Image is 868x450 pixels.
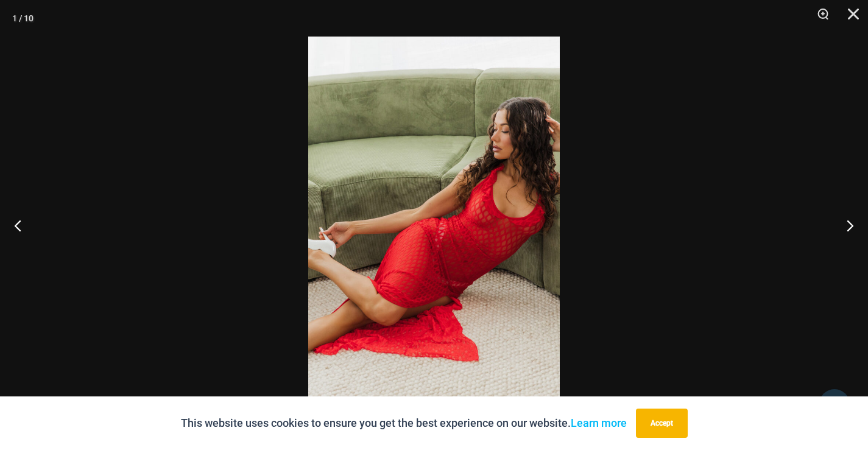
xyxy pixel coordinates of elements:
[181,414,627,432] p: This website uses cookies to ensure you get the best experience on our website.
[12,9,34,27] div: 1 / 10
[571,417,627,429] a: Learn more
[308,37,560,413] img: Sometimes Red 587 Dress 10
[822,195,868,256] button: Next
[636,409,688,438] button: Accept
